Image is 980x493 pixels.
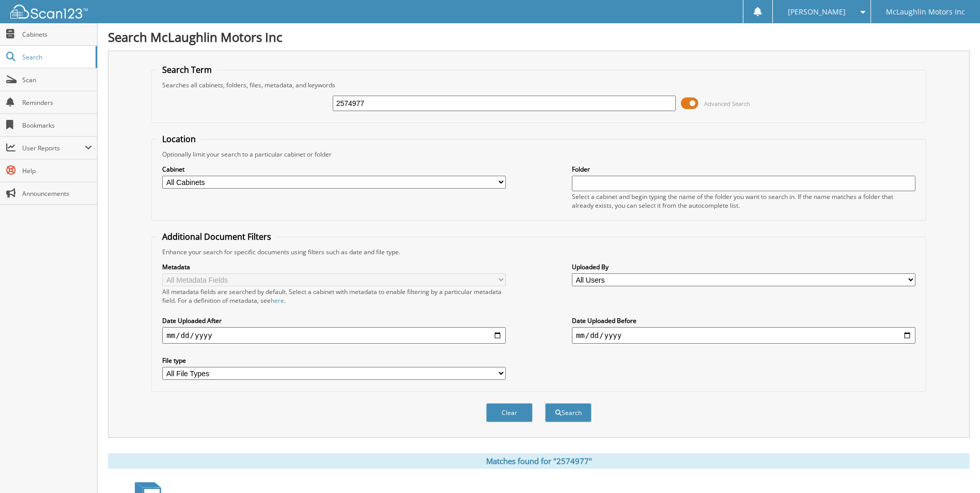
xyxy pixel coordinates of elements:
span: [PERSON_NAME] [788,9,846,15]
h1: Search McLaughlin Motors Inc [108,28,970,45]
label: Metadata [162,263,506,271]
span: Help [22,166,92,175]
label: Folder [572,165,915,174]
span: Announcements [22,189,92,198]
input: end [572,327,915,344]
legend: Additional Document Filters [157,231,276,242]
div: Optionally limit your search to a particular cabinet or folder [157,150,920,159]
div: All metadata fields are searched by default. Select a cabinet with metadata to enable filtering b... [162,287,506,305]
legend: Search Term [157,64,217,75]
span: Scan [22,75,92,84]
input: start [162,327,506,344]
span: McLaughlin Motors Inc [886,9,965,15]
button: Clear [486,403,533,422]
img: scan123-logo-white.svg [10,5,88,19]
label: Cabinet [162,165,506,174]
span: Reminders [22,98,92,107]
span: Cabinets [22,30,92,39]
span: Bookmarks [22,121,92,130]
button: Search [545,403,592,422]
label: File type [162,356,506,365]
span: Search [22,53,90,61]
div: Searches all cabinets, folders, files, metadata, and keywords [157,81,920,89]
span: User Reports [22,144,85,152]
div: Matches found for "2574977" [108,453,970,469]
legend: Location [157,133,201,145]
label: Uploaded By [572,263,915,271]
label: Date Uploaded Before [572,316,915,325]
span: Advanced Search [704,100,750,107]
label: Date Uploaded After [162,316,506,325]
div: Select a cabinet and begin typing the name of the folder you want to search in. If the name match... [572,192,915,210]
div: Enhance your search for specific documents using filters such as date and file type. [157,248,920,256]
a: here [271,296,284,305]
